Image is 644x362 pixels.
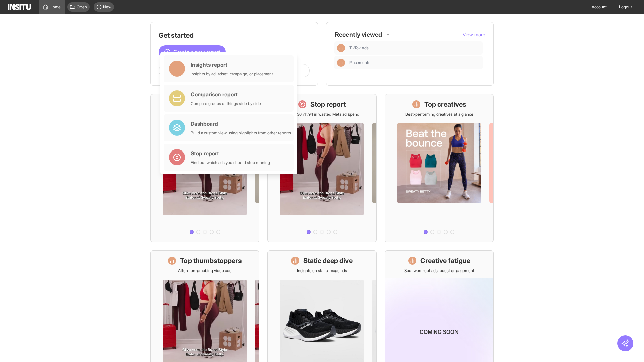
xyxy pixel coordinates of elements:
[463,32,485,37] span: View more
[349,45,480,51] span: TikTok Ads
[178,268,231,274] p: Attention-grabbing video ads
[8,4,31,10] img: Logo
[77,4,87,10] span: Open
[303,256,353,265] h1: Static deep dive
[191,160,270,165] div: Find out which ads you should stop running
[180,256,242,265] h1: Top thumbstoppers
[103,4,111,10] span: New
[50,4,61,10] span: Home
[159,45,226,59] button: Create a new report
[267,94,376,242] a: Stop reportSave £36,711.94 in wasted Meta ad spend
[159,31,310,40] h1: Get started
[297,268,347,274] p: Insights on static image ads
[424,100,466,109] h1: Top creatives
[337,44,345,52] div: Insights
[385,94,494,242] a: Top creativesBest-performing creatives at a glance
[349,60,370,65] span: Placements
[463,31,485,38] button: View more
[349,45,369,51] span: TikTok Ads
[310,100,346,109] h1: Stop report
[191,101,261,106] div: Compare groups of things side by side
[191,61,273,69] div: Insights report
[191,71,273,77] div: Insights by ad, adset, campaign, or placement
[349,60,480,65] span: Placements
[173,48,220,56] span: Create a new report
[405,112,473,117] p: Best-performing creatives at a glance
[191,149,270,157] div: Stop report
[150,94,259,242] a: What's live nowSee all active ads instantly
[191,90,261,98] div: Comparison report
[337,59,345,67] div: Insights
[191,120,291,128] div: Dashboard
[285,112,359,117] p: Save £36,711.94 in wasted Meta ad spend
[191,130,291,136] div: Build a custom view using highlights from other reports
